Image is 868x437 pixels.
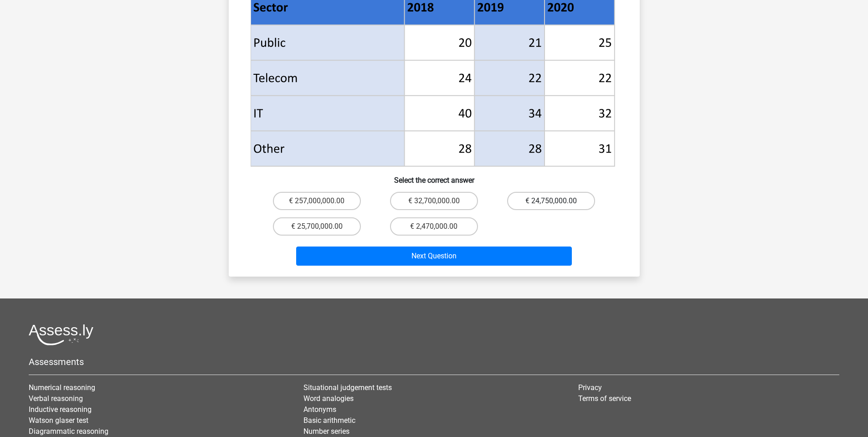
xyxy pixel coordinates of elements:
a: Word analogies [303,394,354,403]
a: Diagrammatic reasoning [29,427,108,436]
a: Privacy [578,383,602,392]
a: Terms of service [578,394,631,403]
h5: Assessments [29,356,839,367]
a: Number series [303,427,349,436]
label: € 24,750,000.00 [507,192,595,210]
label: € 32,700,000.00 [390,192,478,210]
a: Verbal reasoning [29,394,83,403]
button: Next Question [296,247,572,266]
a: Watson glaser test [29,416,88,425]
h6: Select the correct answer [243,169,625,185]
label: € 25,700,000.00 [273,217,361,236]
label: € 2,470,000.00 [390,217,478,236]
a: Situational judgement tests [303,383,392,392]
img: Assessly logo [29,324,93,345]
a: Antonyms [303,405,336,414]
a: Inductive reasoning [29,405,92,414]
a: Basic arithmetic [303,416,355,425]
a: Numerical reasoning [29,383,95,392]
label: € 257,000,000.00 [273,192,361,210]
